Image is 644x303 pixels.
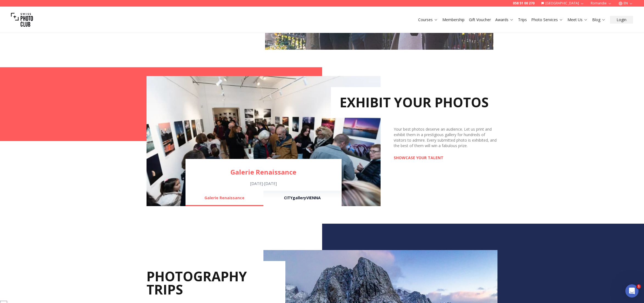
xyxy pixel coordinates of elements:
[565,16,590,24] button: Meet Us
[567,17,588,23] a: Meet Us
[529,16,565,24] button: Photo Services
[416,16,440,24] button: Courses
[625,284,639,298] iframe: Intercom live chat
[610,16,633,24] button: Login
[516,16,529,24] button: Trips
[513,1,535,5] a: 058 51 00 270
[637,284,641,289] span: 1
[418,17,438,23] a: Courses
[394,155,443,161] a: SHOWCASE YOUR TALENT
[147,76,381,206] img: Learn Photography
[11,9,33,31] img: Swiss photo club
[185,168,342,176] a: Galerie Renaissance
[467,16,493,24] button: Gift Voucher
[185,181,342,186] div: [DATE] - [DATE]
[442,17,465,23] a: Membership
[590,16,608,24] button: Blog
[495,17,514,23] a: Awards
[263,191,341,206] button: CITYgalleryVIENNA
[469,17,491,23] a: Gift Voucher
[440,16,467,24] button: Membership
[493,16,516,24] button: Awards
[531,17,563,23] a: Photo Services
[592,17,606,23] a: Blog
[518,17,527,23] a: Trips
[394,127,498,148] div: Your best photos deserve an audience. Let us print and exhibit them in a prestigious gallery for ...
[185,191,263,206] button: Galerie Renaissance
[331,87,497,118] h2: Exhibit your photos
